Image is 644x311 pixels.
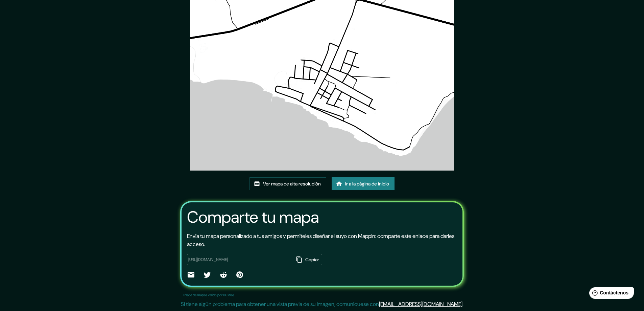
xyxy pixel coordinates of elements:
[379,301,462,308] a: [EMAIL_ADDRESS][DOMAIN_NAME]
[249,177,326,190] a: Ver mapa de alta resolución
[332,177,395,190] a: Ir a la página de inicio
[584,285,637,304] iframe: Lanzador de widgets de ayuda
[187,206,319,228] font: Comparte tu mapa
[263,181,321,187] font: Ver mapa de alta resolución
[305,257,319,263] font: Copiar
[294,254,322,265] button: Copiar
[345,181,389,187] font: Ir a la página de inicio
[183,293,235,297] font: Enlace de mapas válido por 60 días.
[462,301,463,308] font: .
[181,301,379,308] font: Si tiene algún problema para obtener una vista previa de su imagen, comuníquese con
[187,232,454,248] font: Envía tu mapa personalizado a tus amigos y permíteles diseñar el suyo con Mappin: comparte este e...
